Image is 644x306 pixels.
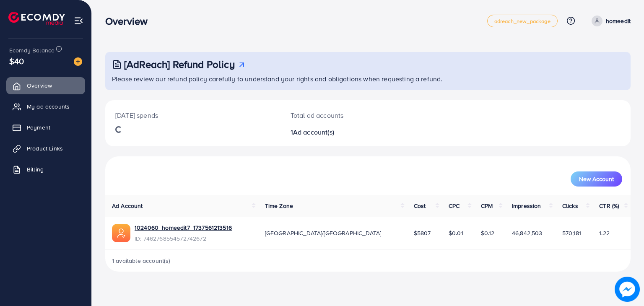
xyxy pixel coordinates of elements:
[579,176,614,182] span: New Account
[9,46,55,54] span: Ecomdy Balance
[599,229,610,237] span: 1.22
[112,74,626,84] p: Please review our refund policy carefully to understand your rights and obligations when requesti...
[74,16,83,26] img: menu
[562,202,578,210] span: Clicks
[27,81,52,90] span: Overview
[27,144,63,153] span: Product Links
[487,15,558,27] a: adreach_new_package
[512,229,543,237] span: 46,842,503
[112,257,171,265] span: 1 available account(s)
[27,165,44,174] span: Billing
[265,202,293,210] span: Time Zone
[291,110,402,120] p: Total ad accounts
[6,77,85,94] a: Overview
[115,110,270,120] p: [DATE] spends
[6,119,85,136] a: Payment
[606,16,631,26] p: homeedit
[6,140,85,157] a: Product Links
[27,102,70,111] span: My ad accounts
[112,202,143,210] span: Ad Account
[6,98,85,115] a: My ad accounts
[481,202,493,210] span: CPM
[74,57,82,66] img: image
[293,127,334,137] span: Ad account(s)
[112,224,130,242] img: ic-ads-acc.e4c84228.svg
[562,229,581,237] span: 570,181
[588,16,631,26] a: homeedit
[599,202,619,210] span: CTR (%)
[9,55,24,67] span: $40
[494,18,551,24] span: adreach_new_package
[6,161,85,178] a: Billing
[124,58,235,70] h3: [AdReach] Refund Policy
[414,229,431,237] span: $5807
[615,277,640,302] img: image
[571,171,622,187] button: New Account
[414,202,426,210] span: Cost
[8,12,65,25] img: logo
[135,223,232,232] a: 1024060_homeedit7_1737561213516
[512,202,541,210] span: Impression
[291,128,402,136] h2: 1
[265,229,382,237] span: [GEOGRAPHIC_DATA]/[GEOGRAPHIC_DATA]
[27,123,50,132] span: Payment
[135,234,232,243] span: ID: 7462768554572742672
[105,15,154,27] h3: Overview
[481,229,495,237] span: $0.12
[449,229,463,237] span: $0.01
[449,202,460,210] span: CPC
